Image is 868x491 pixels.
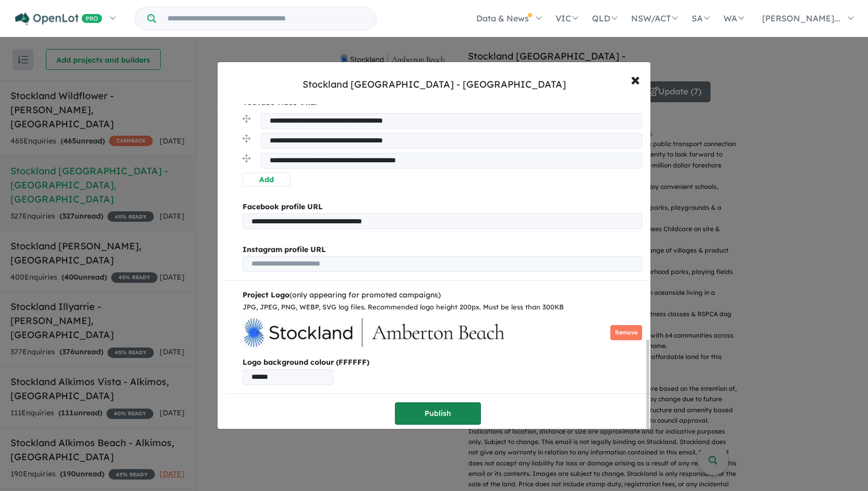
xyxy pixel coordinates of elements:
[303,78,566,91] div: Stockland [GEOGRAPHIC_DATA] - [GEOGRAPHIC_DATA]
[762,13,840,23] span: [PERSON_NAME]...
[395,402,481,425] button: Publish
[243,154,250,162] img: drag.svg
[610,325,642,340] button: Remove
[243,245,326,254] b: Instagram profile URL
[243,290,290,300] b: Project Logo
[243,135,250,142] img: drag.svg
[243,173,291,187] button: Add
[15,13,102,26] img: Openlot PRO Logo White
[243,302,642,313] div: JPG, JPEG, PNG, WEBP, SVG log files. Recommended logo height 200px. Must be less than 300KB
[243,289,642,302] div: (only appearing for promoted campaigns)
[158,7,374,30] input: Try estate name, suburb, builder or developer
[243,317,505,348] img: Amberton%20Beach%20Estate%20-%20Eglinton%20Logo_0.jpg
[243,115,250,123] img: drag.svg
[243,202,323,211] b: Facebook profile URL
[631,68,640,90] span: ×
[243,356,642,369] b: Logo background colour (FFFFFF)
